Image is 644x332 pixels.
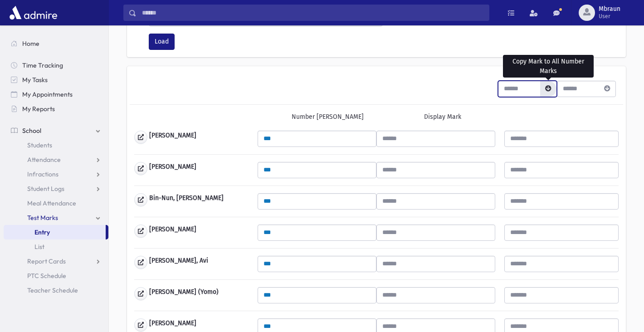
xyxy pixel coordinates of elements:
[4,102,108,116] a: My Reports
[4,269,108,283] a: PTC Schedule
[137,5,489,21] input: Search
[34,228,50,236] span: Entry
[4,196,108,210] a: Meal Attendance
[4,283,108,298] a: Teacher Schedule
[22,76,48,84] span: My Tasks
[27,272,66,280] span: PTC Schedule
[34,243,44,251] span: List
[27,170,59,178] span: Infractions
[4,87,108,102] a: My Appointments
[27,257,66,265] span: Report Cards
[149,318,196,332] b: [PERSON_NAME]
[4,167,108,181] a: Infractions
[27,141,52,149] span: Students
[4,181,108,196] a: Student Logs
[149,256,208,269] b: [PERSON_NAME], Avi
[4,152,108,167] a: Attendance
[503,55,594,78] div: Copy Mark to All Number Marks
[292,112,364,122] div: Number [PERSON_NAME]
[7,4,59,22] img: AdmirePro
[4,58,108,73] a: Time Tracking
[149,193,224,206] b: Bin-Nun, [PERSON_NAME]
[149,34,175,50] button: Load
[22,61,63,69] span: Time Tracking
[4,225,106,239] a: Entry
[4,210,108,225] a: Test Marks
[22,105,55,113] span: My Reports
[4,239,108,254] a: List
[149,287,219,300] b: [PERSON_NAME] (Yomo)
[149,131,196,144] b: [PERSON_NAME]
[4,123,108,138] a: School
[27,286,78,294] span: Teacher Schedule
[4,138,108,152] a: Students
[22,90,73,98] span: My Appointments
[27,214,58,222] span: Test Marks
[27,156,61,164] span: Attendance
[27,185,64,193] span: Student Logs
[4,36,108,51] a: Home
[22,127,41,135] span: School
[149,162,196,175] b: [PERSON_NAME]
[27,199,76,207] span: Meal Attendance
[22,39,39,48] span: Home
[599,5,620,13] span: Mbraun
[4,73,108,87] a: My Tasks
[4,254,108,269] a: Report Cards
[149,225,196,238] b: [PERSON_NAME]
[424,112,461,122] div: Display Mark
[599,13,620,20] span: User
